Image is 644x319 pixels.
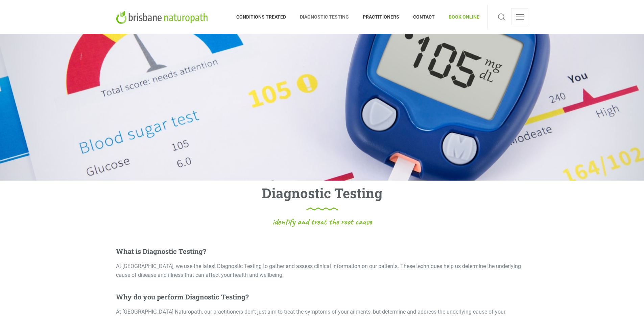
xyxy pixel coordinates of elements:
a: Search [496,8,507,25]
p: At [GEOGRAPHIC_DATA], we use the latest Diagnostic Testing to gather and assess clinical informat... [116,262,528,279]
a: PRACTITIONERS [356,5,406,29]
span: CONDITIONS TREATED [236,11,293,22]
span: BOOK ONLINE [442,11,479,22]
span: PRACTITIONERS [356,11,406,22]
a: BOOK ONLINE [442,5,479,29]
h5: What is Diagnostic Testing? [116,247,528,255]
h1: Diagnostic Testing [262,184,382,211]
img: Brisbane Naturopath [116,10,210,24]
h5: Why do you perform Diagnostic Testing? [116,293,528,301]
a: Brisbane Naturopath [116,5,210,29]
span: identify and treat the root cause [272,217,372,226]
a: CONDITIONS TREATED [236,5,293,29]
span: DIAGNOSTIC TESTING [293,11,356,22]
a: DIAGNOSTIC TESTING [293,5,356,29]
span: CONTACT [406,11,442,22]
a: CONTACT [406,5,442,29]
